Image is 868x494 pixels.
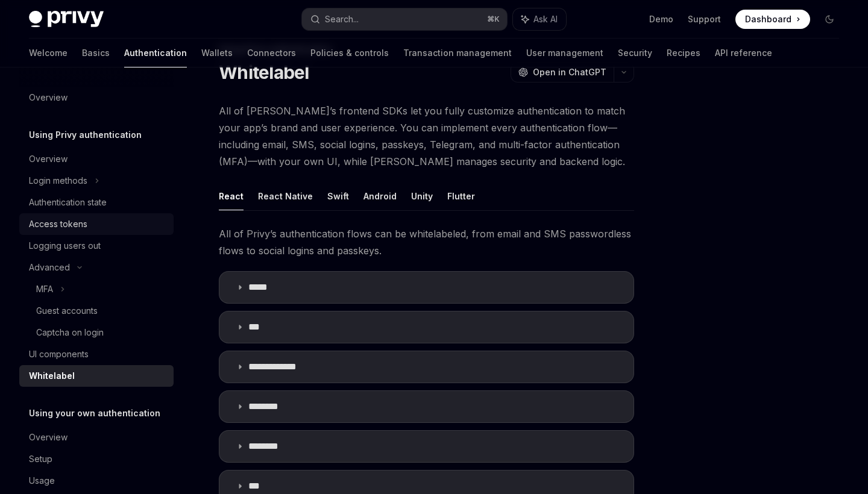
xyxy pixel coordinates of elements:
button: Ask AI [513,8,566,30]
a: Access tokens [19,213,174,235]
a: Welcome [29,39,68,67]
button: Android [363,182,397,210]
button: Swift [327,182,349,210]
div: Captcha on login [36,325,104,340]
div: Login methods [29,174,87,188]
a: Usage [19,470,174,492]
img: dark logo [29,11,104,28]
h1: Whitelabel [219,61,309,83]
button: Search...⌘K [302,8,506,30]
a: Authentication state [19,192,174,213]
span: All of Privy’s authentication flows can be whitelabeled, from email and SMS passwordless flows to... [219,225,634,259]
h5: Using your own authentication [29,406,160,421]
span: Open in ChatGPT [533,66,606,78]
a: Whitelabel [19,365,174,387]
div: Authentication state [29,195,107,210]
div: MFA [36,282,53,296]
a: Transaction management [403,39,512,67]
a: Setup [19,448,174,470]
span: All of [PERSON_NAME]’s frontend SDKs let you fully customize authentication to match your app’s b... [219,102,634,170]
button: Flutter [447,182,475,210]
a: Captcha on login [19,322,174,343]
a: Dashboard [735,10,810,29]
button: Toggle dark mode [820,10,839,29]
a: Connectors [247,39,296,67]
div: Usage [29,474,55,488]
div: Access tokens [29,217,87,231]
a: Overview [19,87,174,108]
a: Support [688,13,721,25]
div: Guest accounts [36,304,98,318]
a: Authentication [124,39,187,67]
div: Advanced [29,260,70,275]
div: Logging users out [29,239,101,253]
span: ⌘ K [487,14,500,24]
a: Logging users out [19,235,174,257]
span: Ask AI [533,13,558,25]
span: Dashboard [745,13,791,25]
div: Search... [325,12,359,27]
a: UI components [19,343,174,365]
button: Open in ChatGPT [511,62,614,83]
a: Guest accounts [19,300,174,322]
a: Demo [649,13,673,25]
a: Security [618,39,652,67]
div: Whitelabel [29,369,75,383]
div: Overview [29,90,68,105]
button: React [219,182,244,210]
h5: Using Privy authentication [29,128,142,142]
div: UI components [29,347,89,361]
a: Overview [19,427,174,448]
div: Overview [29,152,68,166]
a: Policies & controls [310,39,389,67]
a: Wallets [201,39,233,67]
a: Recipes [667,39,700,67]
a: Overview [19,148,174,170]
a: Basics [82,39,110,67]
div: Overview [29,430,68,445]
a: User management [526,39,603,67]
div: Setup [29,452,52,466]
button: React Native [258,182,313,210]
button: Unity [411,182,433,210]
a: API reference [715,39,772,67]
